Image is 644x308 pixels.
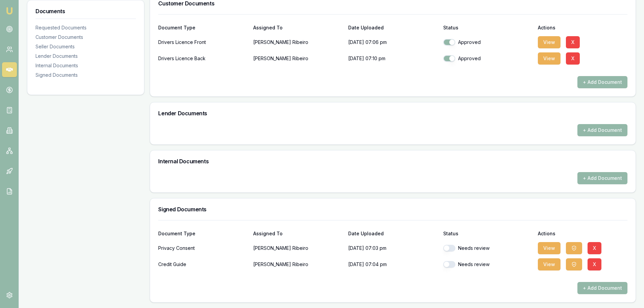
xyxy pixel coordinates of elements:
button: X [566,52,580,65]
h3: Customer Documents [158,1,627,6]
div: Drivers Licence Front [158,35,248,49]
div: Date Uploaded [348,231,438,236]
div: Credit Guide [158,258,248,271]
p: [PERSON_NAME] Ribeiro [253,52,343,65]
div: Needs review [443,261,533,268]
p: [PERSON_NAME] Ribeiro [253,241,343,255]
div: Document Type [158,25,248,30]
p: [DATE] 07:10 pm [348,52,438,65]
div: Date Uploaded [348,25,438,30]
button: X [588,258,601,270]
div: Assigned To [253,25,343,30]
h3: Lender Documents [158,111,627,116]
div: Status [443,25,533,30]
div: Actions [538,25,627,30]
div: Signed Documents [35,72,136,78]
div: Customer Documents [35,34,136,41]
p: [DATE] 07:03 pm [348,241,438,255]
button: + Add Document [577,282,627,294]
div: Needs review [443,245,533,252]
div: Approved [443,55,533,62]
p: [PERSON_NAME] Ribeiro [253,258,343,271]
p: [DATE] 07:06 pm [348,35,438,49]
img: emu-icon-u.png [5,7,14,15]
div: Document Type [158,231,248,236]
div: Approved [443,39,533,46]
div: Assigned To [253,231,343,236]
div: Drivers Licence Back [158,52,248,65]
button: X [566,36,580,48]
button: + Add Document [577,124,627,136]
div: Privacy Consent [158,241,248,255]
p: [PERSON_NAME] Ribeiro [253,35,343,49]
button: + Add Document [577,172,627,184]
button: View [538,52,560,65]
div: Status [443,231,533,236]
div: Seller Documents [35,43,136,50]
button: X [588,242,601,254]
h3: Documents [35,8,136,14]
div: Actions [538,231,627,236]
h3: Internal Documents [158,159,627,164]
div: Requested Documents [35,24,136,31]
button: View [538,258,560,270]
button: + Add Document [577,76,627,88]
p: [DATE] 07:04 pm [348,258,438,271]
div: Lender Documents [35,53,136,60]
button: View [538,36,560,48]
button: View [538,242,560,254]
div: Internal Documents [35,62,136,69]
h3: Signed Documents [158,207,627,212]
